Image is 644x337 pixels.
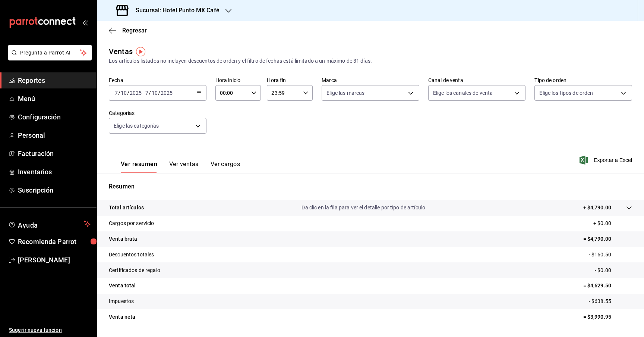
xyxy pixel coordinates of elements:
[127,90,129,96] span: /
[109,219,154,227] p: Cargos por servicio
[109,297,134,305] p: Impuestos
[149,90,151,96] span: /
[114,90,118,96] input: --
[143,90,144,96] span: -
[82,19,88,25] button: open_drawer_menu
[583,235,632,243] p: = $4,790.00
[169,160,199,173] button: Ver ventas
[18,185,91,195] span: Suscripción
[322,78,419,83] label: Marca
[583,204,611,212] p: + $4,790.00
[589,251,632,259] p: - $160.50
[109,313,135,321] p: Venta neta
[109,282,136,290] p: Venta total
[130,6,220,15] h3: Sucursal: Hotel Punto MX Café
[581,156,632,165] button: Exportar a Excel
[539,89,593,97] span: Elige los tipos de orden
[18,149,91,159] span: Facturación
[211,160,240,173] button: Ver cargos
[109,46,133,57] div: Ventas
[121,160,240,173] div: navigation tabs
[122,27,147,34] span: Regresar
[215,78,261,83] label: Hora inicio
[428,78,526,83] label: Canal de venta
[18,112,91,122] span: Configuración
[18,219,81,228] span: Ayuda
[18,94,91,104] span: Menú
[121,160,157,173] button: Ver resumen
[20,49,80,57] span: Pregunta a Parrot AI
[109,110,206,116] label: Categorías
[145,90,149,96] input: --
[595,266,632,274] p: - $0.00
[302,204,425,212] p: Da clic en la fila para ver el detalle por tipo de artículo
[120,90,127,96] input: --
[18,130,91,140] span: Personal
[160,90,173,96] input: ----
[326,89,364,97] span: Elige las marcas
[114,122,159,130] span: Elige las categorías
[9,326,91,334] span: Sugerir nueva función
[18,237,91,247] span: Recomienda Parrot
[18,167,91,177] span: Inventarios
[589,297,632,305] p: - $638.55
[534,78,632,83] label: Tipo de orden
[267,78,313,83] label: Hora fin
[109,78,206,83] label: Fecha
[18,75,91,85] span: Reportes
[593,219,632,227] p: + $0.00
[118,90,120,96] span: /
[583,313,632,321] p: = $3,990.95
[109,57,632,65] div: Los artículos listados no incluyen descuentos de orden y el filtro de fechas está limitado a un m...
[109,235,137,243] p: Venta bruta
[151,90,158,96] input: --
[129,90,142,96] input: ----
[433,89,493,97] span: Elige los canales de venta
[583,282,632,290] p: = $4,629.50
[109,182,632,191] p: Resumen
[8,45,92,60] button: Pregunta a Parrot AI
[158,90,160,96] span: /
[5,54,92,62] a: Pregunta a Parrot AI
[18,255,91,265] span: [PERSON_NAME]
[109,204,144,212] p: Total artículos
[109,266,160,274] p: Certificados de regalo
[109,27,147,34] button: Regresar
[109,251,154,259] p: Descuentos totales
[136,47,145,56] img: Tooltip marker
